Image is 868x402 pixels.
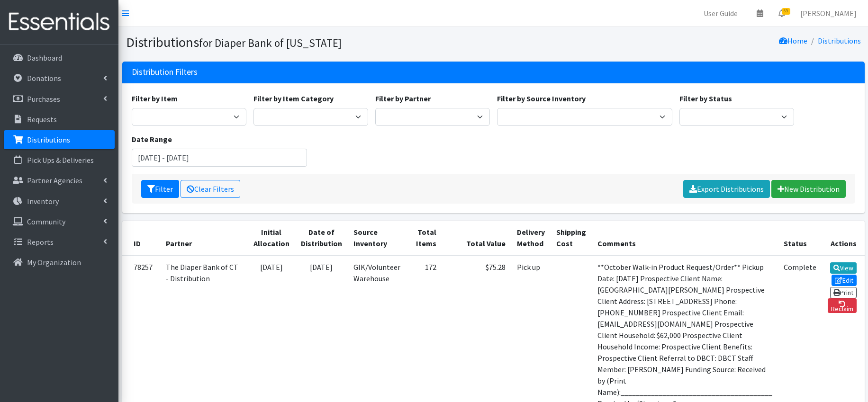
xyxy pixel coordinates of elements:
[679,93,732,104] label: Filter by Status
[4,69,115,88] a: Donations
[27,53,62,63] p: Dashboard
[511,221,551,255] th: Delivery Method
[4,232,115,251] a: Reports
[253,93,334,104] label: Filter by Item Category
[27,217,65,226] p: Community
[778,221,822,255] th: Status
[27,258,81,267] p: My Organization
[4,171,115,190] a: Partner Agencies
[696,4,745,23] a: User Guide
[683,180,770,198] a: Export Distributions
[27,197,59,206] p: Inventory
[141,180,179,198] button: Filter
[375,93,431,104] label: Filter by Partner
[27,155,94,165] p: Pick Ups & Deliveries
[497,93,586,104] label: Filter by Source Inventory
[348,221,406,255] th: Source Inventory
[4,130,115,149] a: Distributions
[406,221,442,255] th: Total Items
[160,221,248,255] th: Partner
[830,262,857,274] a: View
[27,237,54,247] p: Reports
[248,221,295,255] th: Initial Allocation
[132,67,198,77] h3: Distribution Filters
[27,73,61,83] p: Donations
[132,149,307,167] input: January 1, 2011 - December 31, 2011
[828,298,857,313] a: Reclaim
[27,115,57,124] p: Requests
[199,36,342,50] small: for Diaper Bank of [US_STATE]
[27,135,70,144] p: Distributions
[27,94,60,104] p: Purchases
[830,287,857,298] a: Print
[592,221,778,255] th: Comments
[27,176,82,185] p: Partner Agencies
[782,8,790,15] span: 65
[4,151,115,170] a: Pick Ups & Deliveries
[793,4,864,23] a: [PERSON_NAME]
[4,89,115,108] a: Purchases
[4,110,115,129] a: Requests
[779,36,807,45] a: Home
[771,4,793,23] a: 65
[4,192,115,211] a: Inventory
[771,180,846,198] a: New Distribution
[132,134,172,145] label: Date Range
[551,221,592,255] th: Shipping Cost
[132,93,178,104] label: Filter by Item
[4,253,115,272] a: My Organization
[4,6,115,38] img: HumanEssentials
[126,34,490,51] h1: Distributions
[181,180,240,198] a: Clear Filters
[122,221,160,255] th: ID
[818,36,861,45] a: Distributions
[832,275,857,286] a: Edit
[4,212,115,231] a: Community
[4,48,115,67] a: Dashboard
[295,221,348,255] th: Date of Distribution
[442,221,511,255] th: Total Value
